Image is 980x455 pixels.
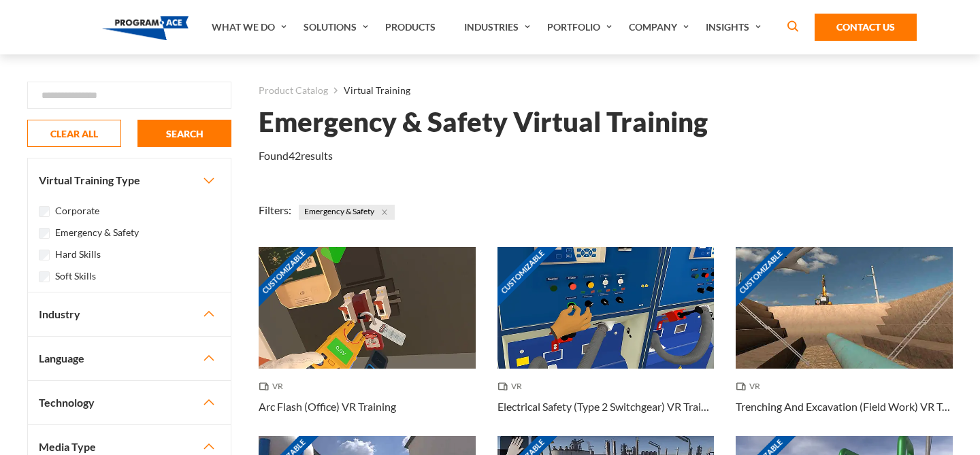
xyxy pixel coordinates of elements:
h3: Electrical Safety (Type 2 Switchgear) VR Training [497,399,715,415]
button: Industry [28,292,231,336]
h3: Arc Flash (Office) VR Training [259,399,396,415]
p: Found results [259,148,333,164]
span: Filters: [259,203,291,216]
h3: Trenching And Excavation (Field Work) VR Training [736,399,953,415]
span: VR [497,380,527,393]
span: VR [736,380,766,393]
a: Product Catalog [259,82,328,99]
input: Hard Skills [39,250,50,260]
img: Program-Ace [102,16,189,40]
a: Customizable Thumbnail - Arc Flash (Office) VR Training VR Arc Flash (Office) VR Training [259,247,476,436]
label: Emergency & Safety [55,225,139,240]
label: Hard Skills [55,247,101,262]
nav: breadcrumb [259,82,953,99]
input: Soft Skills [39,271,50,282]
a: Customizable Thumbnail - Electrical Safety (Type 2 Switchgear) VR Training VR Electrical Safety (... [497,247,715,436]
button: Language [28,337,231,380]
input: Emergency & Safety [39,228,50,239]
em: 42 [289,149,301,162]
h1: Emergency & Safety Virtual Training [259,110,708,134]
li: Virtual Training [328,82,410,99]
label: Soft Skills [55,269,96,284]
button: Technology [28,381,231,424]
span: VR [259,380,289,393]
button: CLEAR ALL [27,120,121,147]
a: Customizable Thumbnail - Trenching And Excavation (Field Work) VR Training VR Trenching And Excav... [736,247,953,436]
label: Corporate [55,203,99,218]
a: Contact Us [815,14,917,41]
button: Close [377,205,392,220]
span: Emergency & Safety [299,205,395,220]
input: Corporate [39,206,50,217]
button: Virtual Training Type [28,158,231,202]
